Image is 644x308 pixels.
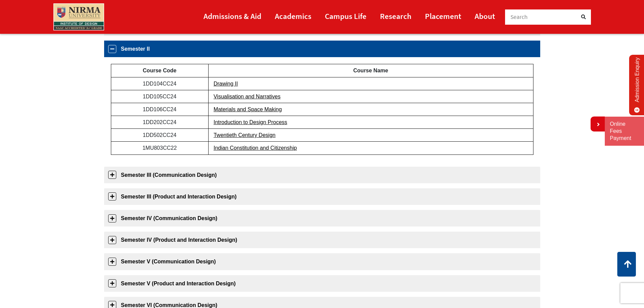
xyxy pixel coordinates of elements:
[214,81,238,87] a: Drawing II
[111,129,208,142] td: 1DD502CC24
[104,210,540,227] a: Semester IV (Communication Design)
[510,13,528,21] span: Search
[111,116,208,129] td: 1DD202CC24
[380,8,411,24] a: Research
[104,188,540,205] a: Semester III (Product and Interaction Design)
[208,64,533,77] td: Course Name
[104,275,540,292] a: Semester V (Product and Interaction Design)
[214,119,287,125] a: Introduction to Design Process
[204,8,261,24] a: Admissions & Aid
[425,8,461,24] a: Placement
[111,103,208,116] td: 1DD106CC24
[475,8,495,24] a: About
[325,8,366,24] a: Campus Life
[111,142,208,155] td: 1MU803CC22
[104,232,540,248] a: Semester IV (Product and Interaction Design)
[53,3,104,30] img: main_logo
[214,145,297,151] a: Indian Constitution and Citizenship
[111,64,208,77] td: Course Code
[214,94,281,99] a: Visualisation and Narratives
[214,106,282,112] a: Materials and Space Making
[111,77,208,90] td: 1DD104CC24
[275,8,311,24] a: Academics
[214,132,276,138] a: Twentieth Century Design
[104,253,540,270] a: Semester V (Communication Design)
[111,90,208,103] td: 1DD105CC24
[104,167,540,183] a: Semester III (Communication Design)
[104,41,540,57] a: Semester II
[610,121,639,142] a: Online Fees Payment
